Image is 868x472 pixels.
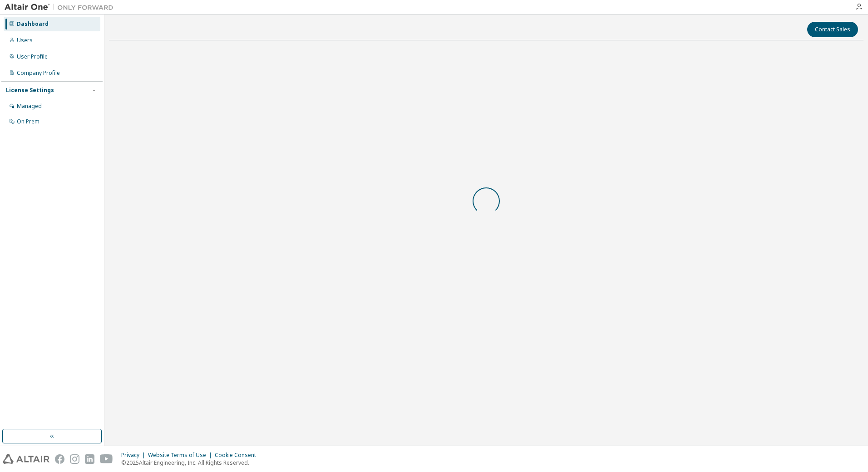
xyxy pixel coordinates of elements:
[121,452,148,459] div: Privacy
[17,103,42,110] div: Managed
[85,454,94,464] img: linkedin.svg
[70,454,79,464] img: instagram.svg
[55,454,64,464] img: facebook.svg
[17,69,60,77] div: Company Profile
[148,452,215,459] div: Website Terms of Use
[100,454,113,464] img: youtube.svg
[807,22,858,37] button: Contact Sales
[17,20,49,28] div: Dashboard
[121,459,261,467] p: © 2025 Altair Engineering, Inc. All Rights Reserved.
[6,87,54,94] div: License Settings
[17,118,39,125] div: On Prem
[215,452,261,459] div: Cookie Consent
[5,3,118,12] img: Altair One
[17,37,33,44] div: Users
[3,454,49,464] img: altair_logo.svg
[17,53,48,60] div: User Profile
